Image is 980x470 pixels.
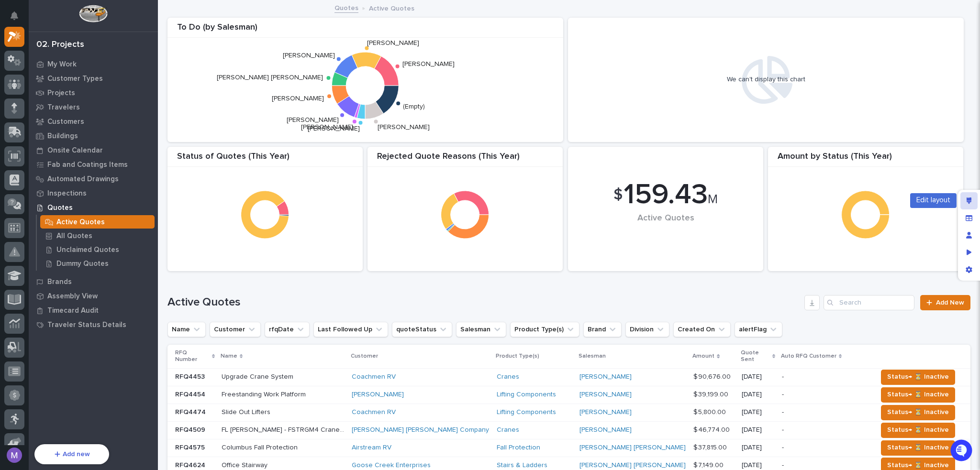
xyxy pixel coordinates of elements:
div: Edit layout [960,192,978,209]
a: Buildings [29,129,158,143]
p: $ 46,774.00 [693,424,732,434]
p: Customer Types [47,75,103,83]
p: $ 90,676.00 [693,371,733,381]
span: • [79,163,83,171]
p: $ 5,800.00 [693,406,728,416]
p: Welcome 👋 [10,38,174,53]
a: Automated Drawings [29,172,158,186]
text: (Empty) [403,103,425,110]
a: Projects [29,86,158,100]
p: Brands [47,278,72,286]
button: Brand [583,322,622,337]
text: [PERSON_NAME] [301,124,353,131]
div: Preview as [960,244,978,261]
p: $ 39,199.00 [693,389,730,399]
div: App settings [960,261,978,278]
a: Fab and Coatings Items [29,157,158,172]
tr: RFQ4474RFQ4474 Slide Out LiftersSlide Out Lifters Coachmen RV Lifting Components [PERSON_NAME] $ ... [167,404,970,421]
a: Unclaimed Quotes [37,243,158,256]
a: Dummy Quotes [37,257,158,270]
img: Stacker [10,9,29,28]
button: Product Type(s) [510,322,579,337]
a: Lifting Components [497,391,556,399]
span: $ [613,186,623,204]
tr: RFQ4454RFQ4454 Freestanding Work PlatformFreestanding Work Platform [PERSON_NAME] Lifting Compone... [167,386,970,404]
button: Division [625,322,669,337]
p: RFQ Number [175,348,210,365]
a: Onsite Calendar [29,143,158,157]
div: Start new chat [33,106,157,116]
a: Airstream RV [352,444,391,452]
p: Upgrade Crane System [222,371,295,381]
div: Active Quotes [584,213,747,243]
button: Status→ ⏳ Inactive [881,387,955,403]
p: Name [221,351,237,361]
p: [DATE] [742,444,774,452]
div: We can't display this chart [727,76,805,84]
p: Quotes [47,204,73,212]
span: [DATE] [85,163,104,171]
div: Status of Quotes (This Year) [167,152,363,167]
div: Amount by Status (This Year) [768,152,963,167]
div: 📖 [10,230,17,237]
button: Last Followed Up [313,322,388,337]
div: Rejected Quote Reasons (This Year) [367,152,563,167]
a: 📖Help Docs [6,225,56,242]
img: 1736555164131-43832dd5-751b-4058-ba23-39d91318e5a0 [10,106,27,123]
tr: RFQ4509RFQ4509 FL [PERSON_NAME] - FSTRGM4 Crane SystemFL [PERSON_NAME] - FSTRGM4 Crane System [PE... [167,421,970,439]
span: Status→ ⏳ Inactive [887,424,949,436]
text: [PERSON_NAME] [308,126,360,132]
text: [PERSON_NAME] [367,40,419,46]
p: Fab and Coatings Items [47,161,128,169]
button: Add new [34,444,109,464]
a: Active Quotes [37,215,158,229]
img: Matthew Hall [10,180,25,195]
a: My Work [29,57,158,71]
span: Status→ ⏳ Inactive [887,442,949,453]
p: How can we help? [10,53,174,68]
a: Cranes [497,426,519,434]
p: Buildings [47,132,78,141]
p: Active Quotes [56,218,105,227]
p: Automated Drawings [47,175,119,184]
p: - [782,459,786,470]
p: Office Stairway [222,459,269,470]
a: [PERSON_NAME] [352,391,404,399]
a: [PERSON_NAME] [579,426,632,434]
img: Workspace Logo [79,5,107,22]
p: Quote Sent [741,348,769,365]
a: Customer Types [29,71,158,86]
a: All Quotes [37,229,158,242]
a: Travelers [29,100,158,114]
p: Projects [47,89,75,98]
tr: RFQ4453RFQ4453 Upgrade Crane SystemUpgrade Crane System Coachmen RV Cranes [PERSON_NAME] $ 90,676... [167,368,970,386]
button: Notifications [4,6,24,26]
button: Salesman [456,322,506,337]
a: [PERSON_NAME] [PERSON_NAME] [579,461,686,470]
iframe: Open customer support [949,438,975,464]
p: - [782,389,786,399]
p: [DATE] [742,373,774,381]
p: [DATE] [742,461,774,470]
p: Active Quotes [369,2,414,13]
p: RFQ4454 [175,389,207,399]
p: $ 7,149.00 [693,459,725,470]
button: Status→ ⏳ Inactive [881,370,955,385]
a: Traveler Status Details [29,317,158,332]
a: Coachmen RV [352,408,396,416]
text: [PERSON_NAME] [272,95,324,102]
div: Notifications [12,11,24,27]
a: Quotes [334,2,358,13]
p: All Quotes [56,232,92,240]
p: RFQ4453 [175,371,207,381]
span: Status→ ⏳ Inactive [887,406,949,418]
p: Unclaimed Quotes [56,246,119,254]
button: Start new chat [163,109,174,120]
p: Onsite Calendar [47,146,103,155]
tr: RFQ4575RFQ4575 Columbus Fall ProtectionColumbus Fall Protection Airstream RV Fall Protection [PER... [167,439,970,457]
p: Amount [692,351,714,361]
span: Status→ ⏳ Inactive [887,371,949,383]
p: $ 37,815.00 [693,442,729,452]
text: [PERSON_NAME] [283,53,335,59]
text: [PERSON_NAME] [287,117,339,123]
